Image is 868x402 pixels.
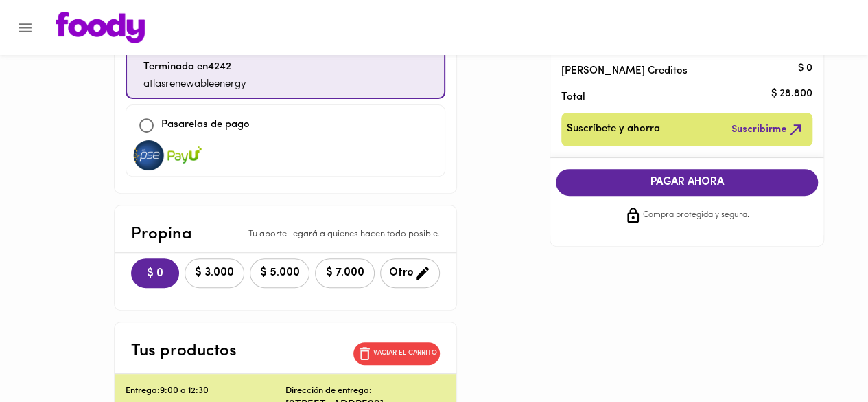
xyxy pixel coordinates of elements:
[556,169,818,196] button: PAGAR AHORA
[248,228,440,241] p: Tu aporte llegará a quienes hacen todo posible.
[185,258,244,288] button: $ 3.000
[193,267,235,280] span: $ 3.000
[8,11,42,45] button: Menu
[56,12,145,43] img: logo.png
[643,209,749,223] span: Compra protegida y segura.
[373,348,437,358] p: Vaciar el carrito
[167,140,202,170] img: visa
[259,267,301,280] span: $ 5.000
[788,322,854,388] iframe: Messagebird Livechat Widget
[131,258,179,288] button: $ 0
[729,118,807,141] button: Suscribirme
[143,77,246,93] p: atlasrenewableenergy
[380,258,440,288] button: Otro
[567,121,660,138] span: Suscríbete y ahorra
[132,140,166,170] img: visa
[143,60,246,76] p: Terminada en 4242
[161,118,250,133] p: Pasarelas de pago
[142,267,168,280] span: $ 0
[250,258,309,288] button: $ 5.000
[771,87,812,102] p: $ 28.800
[126,385,285,398] p: Entrega: 9:00 a 12:30
[798,61,812,76] p: $ 0
[315,258,375,288] button: $ 7.000
[389,265,431,282] span: Otro
[324,267,366,280] span: $ 7.000
[561,64,790,78] p: [PERSON_NAME] Creditos
[731,121,804,138] span: Suscribirme
[131,339,237,364] p: Tus productos
[131,222,192,247] p: Propina
[353,342,440,365] button: Vaciar el carrito
[285,385,372,398] p: Dirección de entrega:
[570,176,804,189] span: PAGAR AHORA
[561,90,790,104] p: Total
